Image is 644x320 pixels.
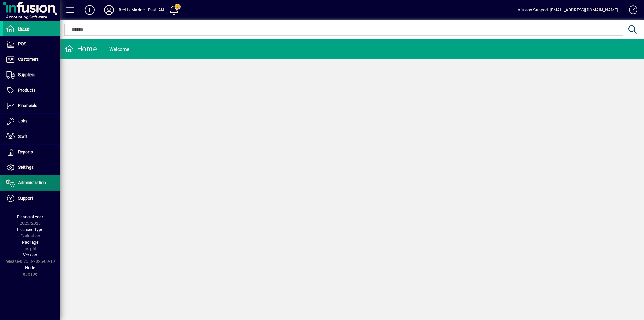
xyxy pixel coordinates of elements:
a: Reports [3,145,60,160]
a: POS [3,37,60,52]
span: Package [22,240,38,245]
a: Settings [3,160,60,175]
div: Bretts Marine - Eval -AN [119,5,164,15]
span: Version [23,253,37,257]
div: Infusion Support [EMAIL_ADDRESS][DOMAIN_NAME] [517,5,618,15]
span: Financials [18,103,37,108]
a: Staff [3,129,60,144]
a: Suppliers [3,67,60,83]
button: Add [80,5,99,15]
span: Home [18,26,29,31]
div: Welcome [109,44,130,54]
div: Home [65,44,97,54]
span: Settings [18,165,34,170]
span: Reports [18,149,33,154]
a: Products [3,83,60,98]
span: Licensee Type [17,227,43,232]
a: Financials [3,98,60,113]
span: Jobs [18,119,27,123]
span: Node [25,265,35,270]
span: Financial Year [17,214,43,219]
a: Jobs [3,114,60,129]
span: Suppliers [18,72,35,77]
span: Staff [18,134,27,139]
a: Support [3,191,60,206]
a: Administration [3,175,60,191]
span: Customers [18,57,39,62]
a: Customers [3,52,60,67]
span: Administration [18,180,46,185]
span: Support [18,196,33,201]
span: POS [18,41,26,46]
button: Profile [99,5,119,15]
span: Products [18,88,35,93]
a: Knowledge Base [624,1,636,21]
